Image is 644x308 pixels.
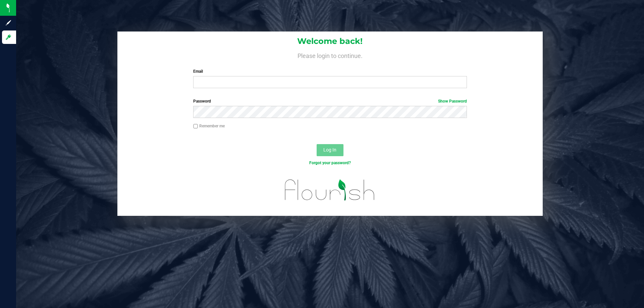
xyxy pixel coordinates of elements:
[117,51,543,59] h4: Please login to continue.
[317,144,343,156] button: Log In
[193,68,467,74] label: Email
[193,124,198,129] input: Remember me
[5,34,12,41] inline-svg: Log in
[323,147,336,152] span: Log In
[309,161,351,165] a: Forgot your password?
[277,173,383,207] img: flourish_logo.svg
[117,37,543,46] h1: Welcome back!
[438,99,467,104] a: Show Password
[5,19,12,26] inline-svg: Sign up
[193,99,211,104] span: Password
[193,123,225,129] label: Remember me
